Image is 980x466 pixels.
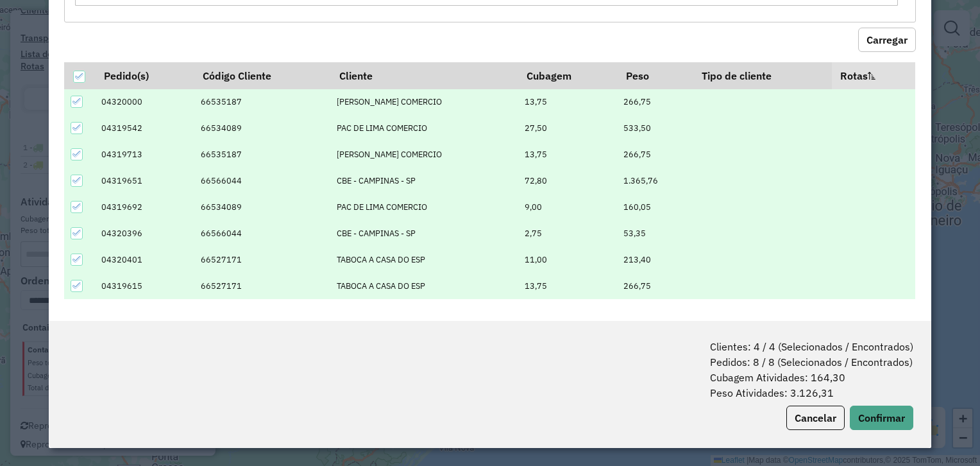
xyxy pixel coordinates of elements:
span: 04319692 [101,202,142,212]
td: 13,75 [518,141,617,168]
td: TABOCA A CASA DO ESP [330,273,518,299]
span: 04320401 [101,254,142,265]
td: 66535187 [194,141,330,168]
span: 04320396 [101,228,142,239]
td: 11,00 [518,246,617,273]
th: Cliente [330,62,518,89]
td: 66527171 [194,273,330,299]
td: 66534089 [194,115,330,141]
td: 266,75 [617,273,693,299]
td: CBE - CAMPINAS - SP [330,168,518,194]
th: Tipo de cliente [693,62,832,89]
td: 66534089 [194,194,330,220]
td: 53,35 [617,220,693,246]
td: [PERSON_NAME] COMERCIO [330,89,518,116]
td: 1.365,76 [617,168,693,194]
th: Código Cliente [194,62,330,89]
button: Confirmar [850,406,913,430]
td: 66535187 [194,89,330,116]
td: 27,50 [518,115,617,141]
th: Peso [617,62,693,89]
span: 04319542 [101,123,142,134]
th: Pedido(s) [95,62,194,89]
td: 213,40 [617,246,693,273]
td: [PERSON_NAME] COMERCIO [330,141,518,168]
span: 04319713 [101,149,142,160]
td: 66566044 [194,220,330,246]
th: Rotas [832,62,916,89]
td: 266,75 [617,89,693,116]
td: 66527171 [194,246,330,273]
button: Cancelar [786,406,845,430]
td: 533,50 [617,115,693,141]
th: Cubagem [518,62,617,89]
td: 13,75 [518,89,617,116]
td: CBE - CAMPINAS - SP [330,220,518,246]
button: Carregar [858,28,916,52]
span: 04320000 [101,96,142,107]
td: PAC DE LIMA COMERCIO [330,194,518,220]
span: 04319615 [101,280,142,291]
td: 72,80 [518,168,617,194]
span: Clientes: 4 / 4 (Selecionados / Encontrados) Pedidos: 8 / 8 (Selecionados / Encontrados) Cubagem ... [710,339,913,401]
span: 04319651 [101,175,142,186]
td: 9,00 [518,194,617,220]
td: TABOCA A CASA DO ESP [330,246,518,273]
td: 266,75 [617,141,693,168]
td: 66566044 [194,168,330,194]
td: 2,75 [518,220,617,246]
td: PAC DE LIMA COMERCIO [330,115,518,141]
td: 13,75 [518,273,617,299]
td: 160,05 [617,194,693,220]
